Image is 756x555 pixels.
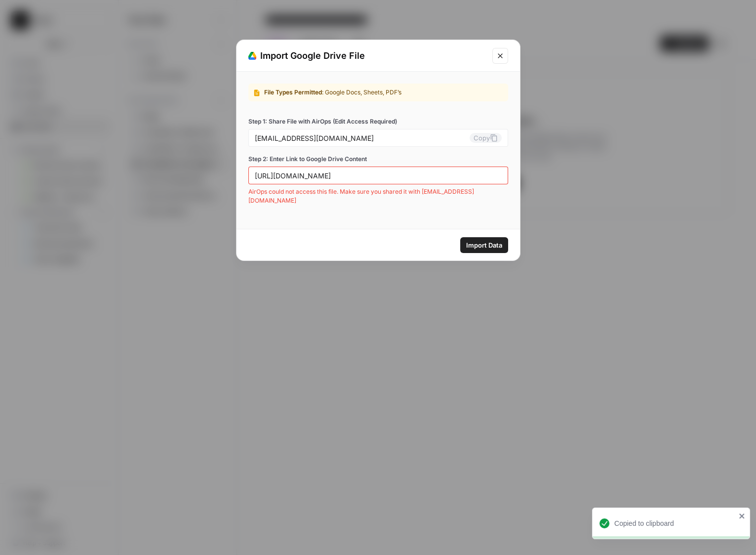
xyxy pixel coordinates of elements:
[248,49,486,63] div: Import Google Drive File
[739,512,746,520] button: close
[255,171,502,180] input: e.g: https://docs.google.com/spreadsheets/d/example/edit?usp=sharing
[492,48,508,64] button: Close modal
[248,187,508,205] span: AirOps could not access this file. Make sure you shared it with [EMAIL_ADDRESS][DOMAIN_NAME]
[614,518,736,528] div: Copied to clipboard
[466,240,502,250] span: Import Data
[470,133,502,143] button: Copy
[248,117,508,126] label: Step 1: Share File with AirOps (Edit Access Required)
[460,237,508,253] button: Import Data
[322,88,401,96] span: : Google Docs, Sheets, PDF’s
[248,155,508,164] label: Step 2: Enter Link to Google Drive Content
[264,88,322,96] span: File Types Permitted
